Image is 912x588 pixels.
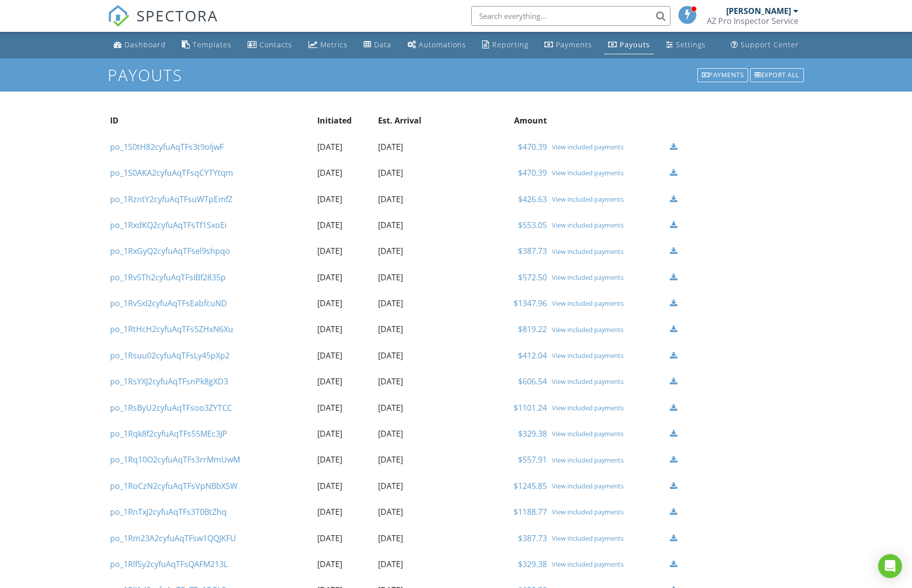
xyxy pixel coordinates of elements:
a: Payments [696,67,750,83]
a: $426.63 [518,194,547,205]
th: Est. Arrival [376,108,450,133]
a: Payments [540,36,596,54]
a: Settings [662,36,710,54]
a: $470.39 [518,141,547,152]
a: po_1Rsuu02cyfuAqTFsLy45pXp2 [110,350,230,361]
div: Payouts [620,40,650,49]
a: View included payments [552,560,665,568]
div: Automations [419,40,466,49]
a: Support Center [727,36,803,54]
div: Support Center [741,40,799,49]
a: po_1RsByU2cyfuAqTFsoo3ZYTCC [110,402,232,413]
a: po_1S0AKA2cyfuAqTFsqCYTYtqm [110,167,233,178]
div: Dashboard [125,40,166,49]
td: [DATE] [315,473,375,499]
a: View included payments [552,326,665,334]
div: View included payments [552,377,665,385]
a: po_1Rq10O2cyfuAqTFs3rrMmUwM [110,454,240,465]
td: [DATE] [315,421,375,447]
a: $470.39 [518,167,547,178]
td: [DATE] [376,134,450,160]
a: $1101.24 [514,402,547,413]
a: $387.73 [518,533,547,544]
td: [DATE] [376,368,450,394]
td: [DATE] [315,186,375,212]
a: View included payments [552,221,665,229]
td: [DATE] [376,499,450,525]
div: Settings [676,40,706,49]
td: [DATE] [376,421,450,447]
a: $387.73 [518,245,547,256]
td: [DATE] [315,447,375,472]
a: $1245.85 [514,480,547,491]
div: View included payments [552,143,665,151]
div: View included payments [552,508,665,516]
td: [DATE] [315,551,375,577]
td: [DATE] [315,343,375,368]
td: [DATE] [376,290,450,316]
a: po_1RtHcH2cyfuAqTFs5ZHxN6Xu [110,324,233,335]
a: po_1RsYXJ2cyfuAqTFsnPk8gXD3 [110,376,228,387]
a: po_1RxGyQ2cyfuAqTFsel9shpqo [110,245,230,256]
a: View included payments [552,430,665,438]
a: Dashboard [110,36,170,54]
td: [DATE] [376,551,450,577]
span: SPECTORA [136,5,218,26]
div: View included payments [552,404,665,412]
div: Payments [556,40,592,49]
td: [DATE] [376,264,450,290]
div: View included payments [552,195,665,203]
a: Export all [749,67,805,83]
div: AZ Pro Inspector Service [707,16,798,26]
div: Contacts [260,40,292,49]
td: [DATE] [376,186,450,212]
a: po_1RvSTh2cyfuAqTFsIBf2835p [110,272,226,283]
td: [DATE] [315,160,375,186]
a: $329.38 [518,428,547,439]
div: Open Intercom Messenger [878,554,902,578]
div: Data [374,40,391,49]
td: [DATE] [376,160,450,186]
td: [DATE] [376,473,450,499]
a: $553.05 [518,220,547,231]
a: $557.91 [518,454,547,465]
td: [DATE] [315,316,375,342]
a: po_1Rqk8f2cyfuAqTFs55MEc3JP [110,428,227,439]
a: View included payments [552,482,665,490]
input: Search everything... [471,6,670,26]
td: [DATE] [315,290,375,316]
td: [DATE] [315,395,375,421]
img: The Best Home Inspection Software - Spectora [108,5,130,27]
a: Contacts [244,36,296,54]
a: View included payments [552,273,665,281]
a: po_1Rv5xI2cyfuAqTFsEabfcuND [110,298,227,309]
div: View included payments [552,352,665,359]
a: $606.54 [518,376,547,387]
a: $819.22 [518,324,547,335]
a: Automations (Basic) [403,36,470,54]
td: [DATE] [315,212,375,238]
h1: Payouts [108,66,805,84]
div: View included payments [552,299,665,307]
td: [DATE] [376,316,450,342]
a: Data [360,36,395,54]
td: [DATE] [315,368,375,394]
a: $1188.77 [514,506,547,517]
a: $1347.96 [514,298,547,309]
div: View included payments [552,456,665,464]
div: Metrics [320,40,348,49]
a: View included payments [552,169,665,177]
a: View included payments [552,534,665,542]
a: Templates [178,36,236,54]
a: SPECTORA [108,13,218,34]
td: [DATE] [315,238,375,264]
th: Initiated [315,108,375,133]
a: po_1RxdKQ2cyfuAqTFsTf1SxoEi [110,220,227,231]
